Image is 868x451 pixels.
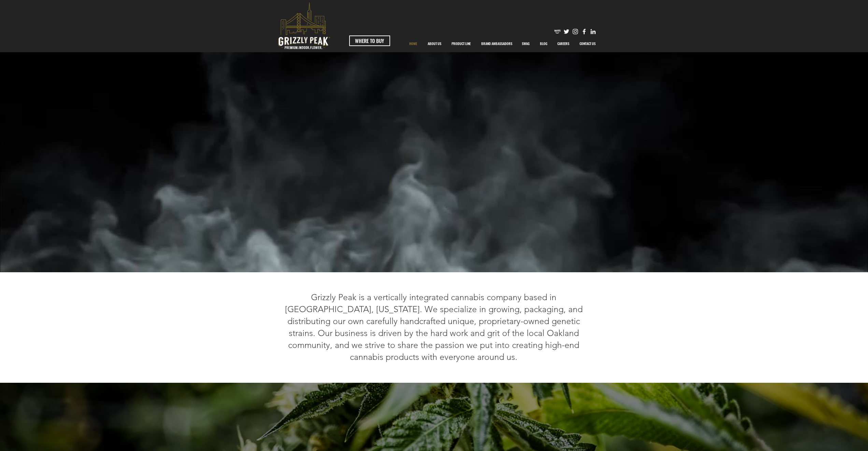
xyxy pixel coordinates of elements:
[554,35,573,52] p: CAREERS
[576,35,599,52] p: CONTACT US
[476,35,517,52] div: BRAND AMBASSADORS
[406,35,421,52] p: HOME
[517,35,535,52] a: SWAG
[446,35,476,52] a: PRODUCT LINE
[404,35,601,52] nav: Site
[404,35,423,52] a: HOME
[552,35,574,52] a: CAREERS
[478,35,516,52] p: BRAND AMBASSADORS
[236,53,626,272] div: Your Video Title Video Player
[285,292,583,362] span: Grizzly Peak is a vertically integrated cannabis company based in [GEOGRAPHIC_DATA], [US_STATE]. ...
[518,35,533,52] p: SWAG
[448,35,474,52] p: PRODUCT LINE
[572,28,579,35] img: Instagram
[574,35,601,52] a: CONTACT US
[278,2,330,49] svg: premium-indoor-flower
[535,35,552,52] a: BLOG
[554,28,561,35] img: weedmaps
[563,28,570,35] img: Twitter
[537,35,551,52] p: BLOG
[355,37,384,44] span: WHERE TO BUY
[581,28,588,35] img: Facebook
[423,35,446,52] a: ABOUT US
[424,35,445,52] p: ABOUT US
[349,35,390,46] a: WHERE TO BUY
[589,28,597,35] img: Likedin
[554,28,597,35] ul: Social Bar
